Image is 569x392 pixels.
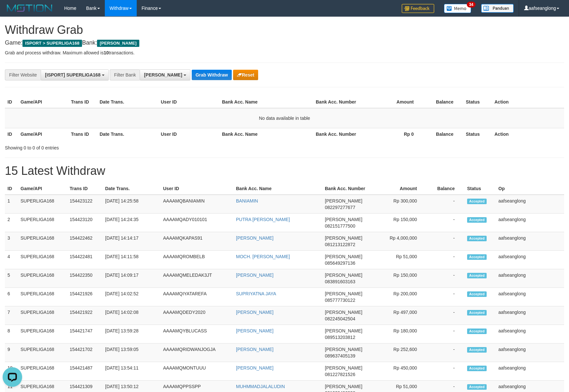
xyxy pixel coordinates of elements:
[496,306,564,325] td: aafseanglong
[68,96,97,108] th: Trans ID
[236,328,273,333] a: [PERSON_NAME]
[496,232,564,251] td: aafseanglong
[103,214,160,232] td: [DATE] 14:24:35
[18,195,67,214] td: SUPERLIGA168
[160,195,233,214] td: AAAAMQBANIAMIN
[313,96,364,108] th: Bank Acc. Number
[423,96,463,108] th: Balance
[5,183,18,195] th: ID
[18,343,67,362] td: SUPERLIGA168
[192,70,232,80] button: Grab Withdraw
[364,96,423,108] th: Amount
[370,195,427,214] td: Rp 300,000
[467,236,487,241] span: Accepted
[467,291,487,297] span: Accepted
[325,291,362,296] span: [PERSON_NAME]
[103,195,160,214] td: [DATE] 14:25:58
[325,298,355,303] span: Copy 085777730122 to clipboard
[236,365,273,371] a: [PERSON_NAME]
[5,325,18,343] td: 8
[325,335,355,340] span: Copy 089513203812 to clipboard
[325,205,355,210] span: Copy 082297277677 to clipboard
[110,69,140,80] div: Filter Bank
[496,214,564,232] td: aafseanglong
[325,310,362,315] span: [PERSON_NAME]
[67,362,103,381] td: 154421487
[160,306,233,325] td: AAAAMQDEDY2020
[325,279,355,284] span: Copy 083891603163 to clipboard
[5,164,564,177] h1: 15 Latest Withdraw
[5,49,564,56] p: Grab and process withdraw. Maximum allowed is transactions.
[427,251,465,269] td: -
[236,291,276,296] a: SUPRIYATNA JAYA
[427,183,465,195] th: Balance
[370,343,427,362] td: Rp 252,600
[465,183,496,195] th: Status
[5,214,18,232] td: 2
[236,235,273,241] a: [PERSON_NAME]
[160,343,233,362] td: AAAAMQRIDWANJOGJA
[325,353,355,358] span: Copy 089637405139 to clipboard
[103,306,160,325] td: [DATE] 14:02:08
[5,96,18,108] th: ID
[67,306,103,325] td: 154421922
[158,96,219,108] th: User ID
[325,198,362,203] span: [PERSON_NAME]
[67,214,103,232] td: 154423120
[67,183,103,195] th: Trans ID
[423,128,463,140] th: Balance
[5,306,18,325] td: 7
[5,69,41,80] div: Filter Website
[5,232,18,251] td: 3
[325,384,362,389] span: [PERSON_NAME]
[496,183,564,195] th: Op
[18,232,67,251] td: SUPERLIGA168
[18,214,67,232] td: SUPERLIGA168
[160,214,233,232] td: AAAAMQADY010101
[467,2,476,7] span: 34
[5,142,232,151] div: Showing 0 to 0 of 0 entries
[370,232,427,251] td: Rp 4,000,000
[67,195,103,214] td: 154423122
[233,70,258,80] button: Reset
[496,288,564,306] td: aafseanglong
[236,254,290,259] a: MOCH. [PERSON_NAME]
[463,128,492,140] th: Status
[313,128,364,140] th: Bank Acc. Number
[325,223,355,229] span: Copy 082151777500 to clipboard
[496,251,564,269] td: aafseanglong
[467,273,487,278] span: Accepted
[325,273,362,278] span: [PERSON_NAME]
[67,232,103,251] td: 154422462
[160,251,233,269] td: AAAAMQROMBELB
[467,347,487,353] span: Accepted
[5,195,18,214] td: 1
[492,96,564,108] th: Action
[427,343,465,362] td: -
[103,325,160,343] td: [DATE] 13:59:28
[18,269,67,288] td: SUPERLIGA168
[18,96,68,108] th: Game/API
[496,325,564,343] td: aafseanglong
[481,4,514,13] img: panduan.png
[496,195,564,214] td: aafseanglong
[370,288,427,306] td: Rp 200,000
[67,269,103,288] td: 154422350
[103,232,160,251] td: [DATE] 14:14:17
[18,288,67,306] td: SUPERLIGA168
[364,128,423,140] th: Rp 0
[463,96,492,108] th: Status
[103,269,160,288] td: [DATE] 14:09:17
[467,310,487,315] span: Accepted
[496,343,564,362] td: aafseanglong
[325,328,362,333] span: [PERSON_NAME]
[236,310,273,315] a: [PERSON_NAME]
[427,269,465,288] td: -
[370,183,427,195] th: Amount
[160,269,233,288] td: AAAAMQMELEDAK3JT
[45,72,100,77] span: [ISPORT] SUPERLIGA168
[18,362,67,381] td: SUPERLIGA168
[160,288,233,306] td: AAAAMQIYATAREFA
[496,362,564,381] td: aafseanglong
[496,269,564,288] td: aafseanglong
